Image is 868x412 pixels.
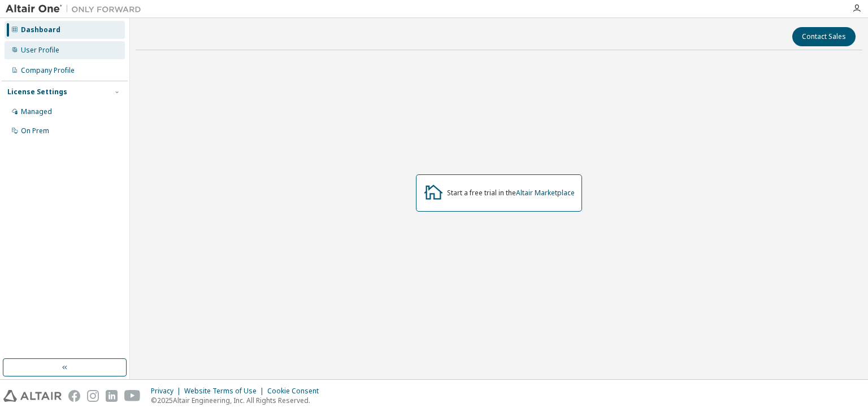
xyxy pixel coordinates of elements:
[267,387,325,396] div: Cookie Consent
[124,390,141,402] img: youtube.svg
[516,188,575,198] a: Altair Marketplace
[3,390,62,402] img: altair_logo.svg
[21,66,75,75] div: Company Profile
[151,387,184,396] div: Privacy
[7,87,67,97] div: License Settings
[151,396,325,405] p: © 2025 Altair Engineering, Inc. All Rights Reserved.
[87,390,99,402] img: instagram.svg
[106,390,118,402] img: linkedin.svg
[68,390,80,402] img: facebook.svg
[6,3,147,15] img: Altair One
[21,46,59,55] div: User Profile
[21,107,52,116] div: Managed
[792,27,856,46] button: Contact Sales
[21,126,49,135] div: On Prem
[184,387,267,396] div: Website Terms of Use
[447,189,575,198] div: Start a free trial in the
[21,25,60,34] div: Dashboard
